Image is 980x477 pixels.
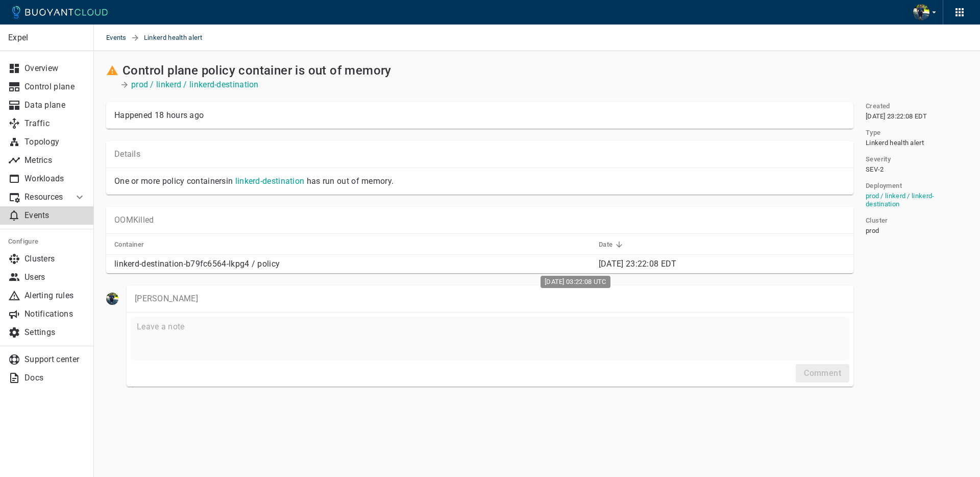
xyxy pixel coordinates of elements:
[24,137,86,147] p: Topology
[24,309,86,319] p: Notifications
[235,176,305,186] a: linkerd-destination
[24,118,86,129] p: Traffic
[114,240,158,249] span: Container
[913,4,929,20] img: Bjorn Stange
[114,149,845,159] p: Details
[24,192,65,202] p: Resources
[599,241,613,249] h5: Date
[866,227,879,235] span: prod
[122,63,391,78] h2: Control plane policy container is out of memory
[599,240,626,249] span: Date
[866,165,884,174] span: SEV-2
[866,217,888,225] h5: Cluster
[599,259,677,269] span: Tue, 26 Aug 2025 03:22:08 UTC
[24,174,86,184] p: Workloads
[114,110,204,121] div: Happened
[866,192,935,208] a: prod / linkerd / linkerd-destination
[24,155,86,165] p: Metrics
[24,354,86,365] p: Support center
[106,293,118,305] img: bjorn.stange@expel.io
[114,259,591,269] p: linkerd-destination-b79fc6564-lkpg4 / policy
[8,237,86,246] h5: Configure
[131,80,259,90] a: prod / linkerd / linkerd-destination
[866,112,927,121] span: [DATE] 23:22:08 EDT
[24,82,86,92] p: Control plane
[24,291,86,301] p: Alerting rules
[866,139,924,147] span: Linkerd health alert
[114,241,144,249] h5: Container
[155,110,204,120] relative-time: 18 hours ago
[866,102,890,110] h5: Created
[144,25,214,51] span: Linkerd health alert
[24,272,86,282] p: Users
[866,155,891,163] h5: Severity
[24,63,86,74] p: Overview
[8,33,85,43] p: Expel
[24,100,86,110] p: Data plane
[114,176,845,186] p: One or more policy containers in has run out of memory.
[24,210,86,221] p: Events
[106,25,131,51] a: Events
[541,276,610,288] div: [DATE] 03:22:08 UTC
[24,254,86,264] p: Clusters
[114,215,154,225] p: OOMKilled
[135,294,845,304] p: [PERSON_NAME]
[866,182,902,190] h5: Deployment
[866,129,881,137] h5: Type
[24,373,86,383] p: Docs
[24,327,86,338] p: Settings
